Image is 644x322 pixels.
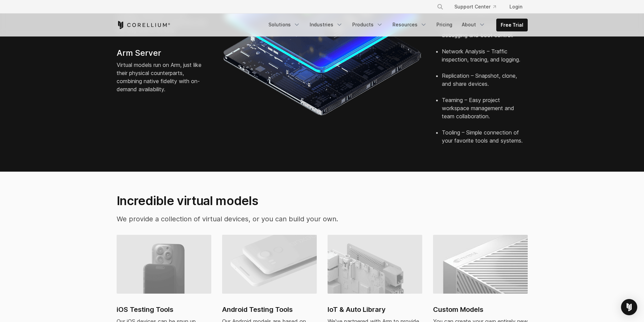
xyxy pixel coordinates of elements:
[497,19,527,31] a: Free Trial
[222,304,317,315] h2: Android Testing Tools
[442,47,528,72] li: Network Analysis – Traffic inspection, tracing, and logging.
[429,1,528,13] div: Navigation Menu
[117,193,386,208] h2: Incredible virtual models
[328,235,422,294] img: IoT & Auto Library
[433,235,528,294] img: Custom Models
[432,19,456,31] a: Pricing
[442,128,528,145] li: Tooling – Simple connection of your favorite tools and systems.
[222,235,317,294] img: Android virtual machine and devices
[117,61,209,93] p: Virtual models run on Arm, just like their physical counterparts, combining native fidelity with ...
[442,72,528,96] li: Replication – Snapshot, clone, and share devices.
[117,235,211,294] img: iPhone virtual machine and devices
[117,214,386,224] p: We provide a collection of virtual devices, or you can build your own.
[388,19,431,31] a: Resources
[117,48,209,58] h4: Arm Server
[458,19,490,31] a: About
[433,304,528,315] h2: Custom Models
[264,19,304,31] a: Solutions
[117,304,211,315] h2: iOS Testing Tools
[264,19,528,31] div: Navigation Menu
[117,21,170,29] a: Corellium Home
[434,1,446,13] button: Search
[621,299,637,315] div: Open Intercom Messenger
[328,304,422,315] h2: IoT & Auto Library
[306,19,347,31] a: Industries
[348,19,387,31] a: Products
[449,1,501,13] a: Support Center
[442,96,528,128] li: Teaming – Easy project workspace management and team collaboration.
[504,1,528,13] a: Login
